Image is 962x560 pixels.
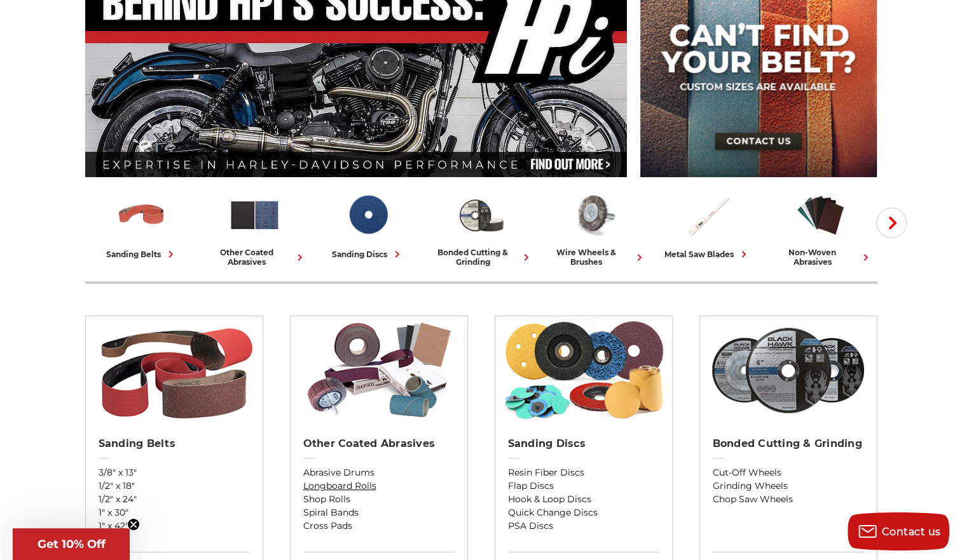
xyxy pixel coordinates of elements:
button: Next [876,208,907,238]
a: non-woven abrasives [769,189,872,267]
img: Non-woven Abrasives [794,189,847,241]
a: Abrasive Drums [303,466,455,479]
a: Spiral Bands [303,506,455,519]
a: Longboard Rolls [303,479,455,493]
a: sanding belts [90,189,193,261]
img: Other Coated Abrasives [296,316,461,424]
a: Cut-Off Wheels [713,466,864,479]
a: Grinding Wheels [713,479,864,493]
span: Get 10% Off [38,537,106,551]
button: Close teaser [127,518,140,531]
img: Bonded Cutting & Grinding [455,189,507,241]
div: metal saw blades [664,248,750,261]
div: Get 10% OffClose teaser [13,528,130,560]
a: Cross Pads [303,519,455,533]
div: other coated abrasives [203,248,306,267]
img: Bonded Cutting & Grinding [706,316,870,424]
h2: Sanding Discs [508,437,659,450]
img: Other Coated Abrasives [228,189,281,241]
a: Quick Change Discs [508,506,659,519]
img: Sanding Discs [501,316,666,424]
a: Resin Fiber Discs [508,466,659,479]
a: 3/8" x 13" [99,466,250,479]
a: 1/2" x 24" [99,493,250,506]
a: 1" x 42" [99,519,250,533]
a: PSA Discs [508,519,659,533]
h2: Bonded Cutting & Grinding [713,437,864,450]
div: sanding belts [106,248,177,261]
h2: Other Coated Abrasives [303,437,455,450]
img: Sanding Belts [115,189,168,241]
span: Contact us [882,526,941,538]
h2: Sanding Belts [99,437,250,450]
a: Shop Rolls [303,493,455,506]
a: sanding discs [317,189,420,261]
img: Sanding Discs [341,189,394,241]
a: metal saw blades [656,189,759,261]
a: 1" x 30" [99,506,250,519]
button: Contact us [848,512,949,550]
a: 1/2" x 18" [99,479,250,493]
a: Chop Saw Wheels [713,493,864,506]
img: Sanding Belts [92,316,256,424]
a: bonded cutting & grinding [430,189,533,267]
a: Flap Discs [508,479,659,493]
div: sanding discs [332,248,404,261]
div: wire wheels & brushes [543,248,646,267]
a: wire wheels & brushes [543,189,646,267]
img: Metal Saw Blades [681,189,734,241]
a: other coated abrasives [203,189,306,267]
img: Wire Wheels & Brushes [568,189,621,241]
div: non-woven abrasives [769,248,872,267]
a: Hook & Loop Discs [508,493,659,506]
div: bonded cutting & grinding [430,248,533,267]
